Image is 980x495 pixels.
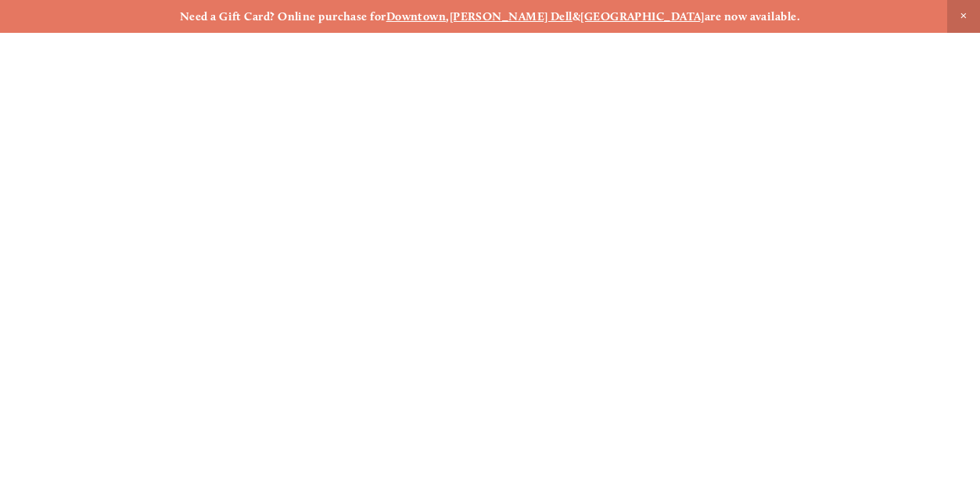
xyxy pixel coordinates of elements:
[180,9,386,23] strong: Need a Gift Card? Online purchase for
[580,9,705,23] a: [GEOGRAPHIC_DATA]
[450,9,573,23] a: [PERSON_NAME] Dell
[446,9,449,23] strong: ,
[705,9,800,23] strong: are now available.
[386,9,447,23] a: Downtown
[573,9,580,23] strong: &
